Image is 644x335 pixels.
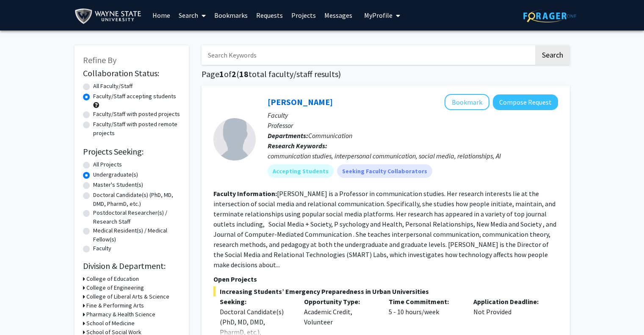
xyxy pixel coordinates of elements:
b: Faculty Information: [213,189,277,198]
span: My Profile [364,11,392,19]
a: [PERSON_NAME] [268,97,333,107]
button: Add Stephanie Tong to Bookmarks [445,94,489,110]
div: communication studies, interpersonal communication, social media, relationships, AI [268,151,558,161]
a: Requests [252,0,287,30]
h3: College of Liberal Arts & Science [86,292,169,301]
h3: Fine & Performing Arts [86,301,144,310]
p: Faculty [268,110,558,120]
h3: Pharmacy & Health Science [86,310,155,319]
img: ForagerOne Logo [523,9,576,22]
label: Faculty [93,244,111,253]
b: Departments: [268,131,308,140]
p: Open Projects [213,274,558,284]
p: Application Deadline: [473,296,545,307]
span: 1 [219,69,224,79]
iframe: Chat [6,297,36,329]
mat-chip: Accepting Students [268,164,334,178]
a: Bookmarks [210,0,252,30]
label: All Projects [93,160,122,169]
span: Refine By [83,55,116,65]
a: Projects [287,0,320,30]
label: Doctoral Candidate(s) (PhD, MD, DMD, PharmD, etc.) [93,191,180,208]
span: Communication [308,131,352,140]
p: Opportunity Type: [304,296,376,307]
a: Messages [320,0,357,30]
h1: Page of ( total faculty/staff results) [202,69,570,79]
h3: School of Medicine [86,319,135,328]
img: Wayne State University Logo [75,7,145,26]
mat-chip: Seeking Faculty Collaborators [337,164,432,178]
label: Medical Resident(s) / Medical Fellow(s) [93,226,180,244]
label: Postdoctoral Researcher(s) / Research Staff [93,208,180,226]
label: Faculty/Staff accepting students [93,92,176,101]
label: Faculty/Staff with posted remote projects [93,120,180,138]
h2: Collaboration Status: [83,68,180,78]
label: Faculty/Staff with posted projects [93,110,180,119]
input: Search Keywords [202,45,534,65]
h3: College of Engineering [86,283,144,292]
label: All Faculty/Staff [93,82,133,91]
span: 18 [239,69,249,79]
button: Search [535,45,570,65]
h3: College of Education [86,274,139,283]
span: 2 [232,69,236,79]
label: Undergraduate(s) [93,170,138,179]
b: Research Keywords: [268,141,327,150]
a: Home [148,0,174,30]
p: Seeking: [220,296,292,307]
fg-read-more: [PERSON_NAME] is a Professor in communication studies. Her research interests lie at the intersec... [213,189,558,269]
span: Increasing Students’ Emergency Preparedness in Urban Universities [213,286,558,296]
h2: Division & Department: [83,261,180,271]
a: Search [174,0,210,30]
button: Compose Request to Stephanie Tong [493,94,558,110]
p: Professor [268,120,558,130]
label: Master's Student(s) [93,180,143,189]
h2: Projects Seeking: [83,147,180,157]
p: Time Commitment: [389,296,461,307]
